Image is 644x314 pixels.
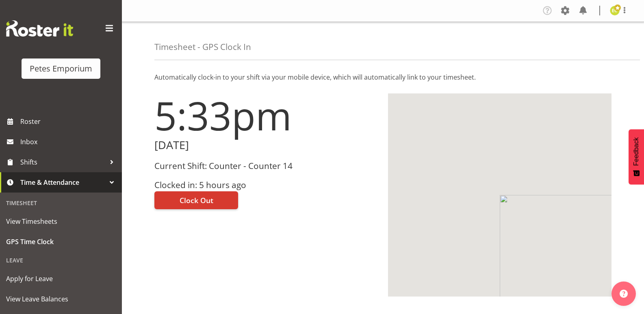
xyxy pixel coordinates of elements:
[30,63,92,75] div: Petes Emporium
[6,293,116,305] span: View Leave Balances
[154,180,378,190] h3: Clocked in: 5 hours ago
[2,195,120,211] div: Timesheet
[180,195,213,206] span: Clock Out
[20,176,106,188] span: Time & Attendance
[633,137,640,166] span: Feedback
[6,273,116,285] span: Apply for Leave
[154,139,378,152] h2: [DATE]
[6,215,116,227] span: View Timesheets
[154,161,378,171] h3: Current Shift: Counter - Counter 14
[154,72,611,82] p: Automatically clock-in to your shift via your mobile device, which will automatically link to you...
[620,290,628,298] img: help-xxl-2.png
[6,20,73,37] img: Rosterit website logo
[154,93,378,137] h1: 5:33pm
[2,232,120,252] a: GPS Time Clock
[154,191,238,209] button: Clock Out
[629,129,644,184] button: Feedback - Show survey
[20,115,118,128] span: Roster
[20,136,118,148] span: Inbox
[6,236,116,248] span: GPS Time Clock
[154,42,251,52] h4: Timesheet - GPS Clock In
[2,252,120,269] div: Leave
[610,6,620,15] img: emma-croft7499.jpg
[2,211,120,232] a: View Timesheets
[2,269,120,289] a: Apply for Leave
[2,289,120,309] a: View Leave Balances
[20,156,106,168] span: Shifts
